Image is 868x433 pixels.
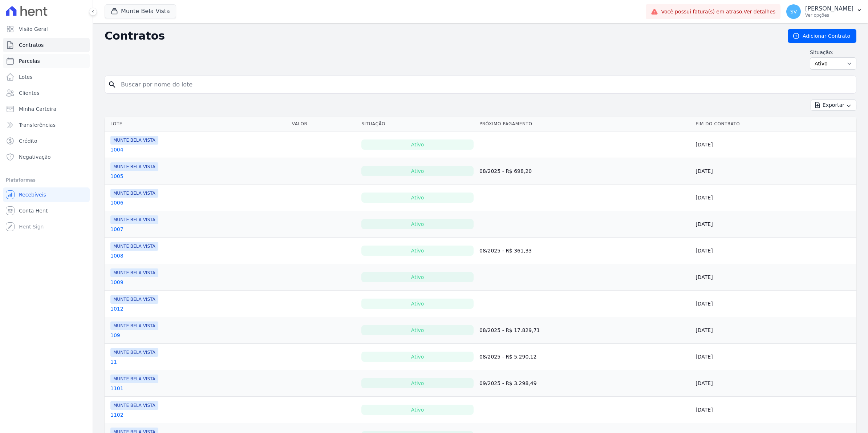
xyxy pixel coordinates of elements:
a: Adicionar Contrato [788,29,856,43]
td: [DATE] [693,344,856,370]
th: Próximo Pagamento [476,117,693,131]
label: Situação: [810,49,856,56]
div: Ativo [361,193,474,203]
div: Ativo [361,299,474,309]
a: 1102 [110,411,123,418]
div: Ativo [361,325,474,335]
a: Conta Hent [3,203,90,218]
a: Clientes [3,86,90,100]
div: Ativo [361,405,474,415]
a: 1009 [110,279,123,286]
span: MUNTE BELA VISTA [110,375,158,383]
td: [DATE] [693,397,856,423]
a: 1101 [110,385,123,392]
span: Lotes [19,73,33,81]
a: 08/2025 - R$ 17.829,71 [479,327,540,333]
a: Minha Carteira [3,102,90,116]
td: [DATE] [693,238,856,264]
div: Ativo [361,378,474,388]
div: Plataformas [6,176,87,185]
a: 08/2025 - R$ 698,20 [479,168,532,174]
a: Ver detalhes [744,9,776,15]
span: Contratos [19,41,44,49]
a: 09/2025 - R$ 3.298,49 [479,380,537,386]
a: Contratos [3,38,90,52]
div: Ativo [361,246,474,256]
a: 1005 [110,173,123,180]
a: Crédito [3,134,90,148]
div: Ativo [361,272,474,282]
span: Minha Carteira [19,105,56,113]
td: [DATE] [693,131,856,158]
span: MUNTE BELA VISTA [110,321,158,330]
td: [DATE] [693,211,856,238]
span: MUNTE BELA VISTA [110,215,158,224]
p: [PERSON_NAME] [805,5,853,12]
span: Clientes [19,89,39,97]
span: MUNTE BELA VISTA [110,162,158,171]
td: [DATE] [693,317,856,344]
span: MUNTE BELA VISTA [110,242,158,251]
span: Parcelas [19,57,40,65]
span: Crédito [19,137,37,145]
div: Ativo [361,219,474,229]
span: Conta Hent [19,207,48,214]
a: 1012 [110,305,123,312]
span: MUNTE BELA VISTA [110,189,158,198]
button: Exportar [811,100,856,111]
a: Lotes [3,70,90,84]
th: Valor [289,117,359,131]
a: 1008 [110,252,123,259]
a: Visão Geral [3,22,90,36]
th: Situação [358,117,476,131]
span: MUNTE BELA VISTA [110,401,158,410]
span: Você possui fatura(s) em atraso. [661,8,775,16]
span: Visão Geral [19,25,48,33]
td: [DATE] [693,158,856,185]
a: Recebíveis [3,187,90,202]
span: MUNTE BELA VISTA [110,295,158,304]
th: Lote [105,117,289,131]
span: Transferências [19,121,56,129]
a: Negativação [3,150,90,164]
span: Negativação [19,153,51,161]
td: [DATE] [693,264,856,291]
button: Munte Bela Vista [105,4,176,18]
p: Ver opções [805,12,853,18]
td: [DATE] [693,291,856,317]
div: Ativo [361,166,474,176]
a: 1007 [110,226,123,233]
span: MUNTE BELA VISTA [110,348,158,357]
span: MUNTE BELA VISTA [110,268,158,277]
span: MUNTE BELA VISTA [110,136,158,145]
td: [DATE] [693,370,856,397]
a: Transferências [3,118,90,132]
input: Buscar por nome do lote [117,77,853,92]
td: [DATE] [693,185,856,211]
a: 1004 [110,146,123,153]
a: 1006 [110,199,123,206]
span: Recebíveis [19,191,46,198]
i: search [108,80,117,89]
button: SV [PERSON_NAME] Ver opções [780,1,868,22]
h2: Contratos [105,29,776,43]
a: 08/2025 - R$ 361,33 [479,248,532,254]
a: 11 [110,358,117,365]
span: SV [790,9,797,14]
div: Ativo [361,139,474,150]
a: Parcelas [3,54,90,68]
th: Fim do Contrato [693,117,856,131]
a: 109 [110,332,120,339]
a: 08/2025 - R$ 5.290,12 [479,354,537,360]
div: Ativo [361,352,474,362]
